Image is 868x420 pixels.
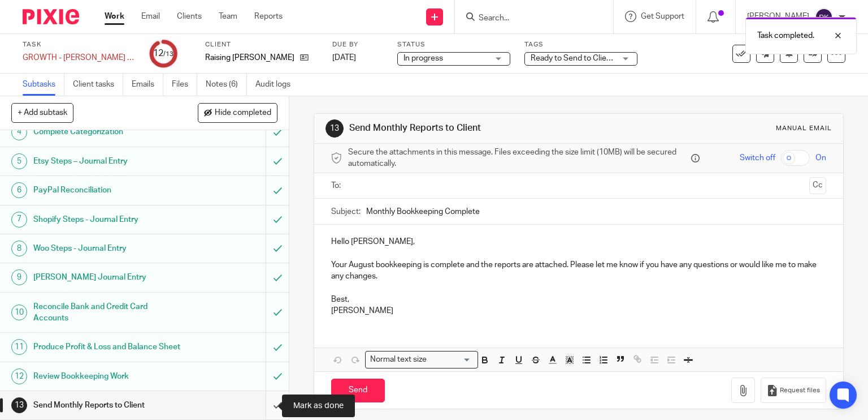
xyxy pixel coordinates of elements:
button: Cc [809,177,826,194]
label: Subject: [331,206,361,217]
p: Task completed. [757,30,814,41]
span: Hide completed [215,109,271,118]
a: Notes (6) [206,74,247,96]
div: 13 [11,397,27,413]
h1: Complete Categorization [33,123,181,140]
div: 5 [11,153,27,169]
h1: [PERSON_NAME] Journal Entry [33,269,181,286]
h1: Reconcile Bank and Credit Card Accounts [33,298,181,327]
a: Emails [132,74,163,96]
a: Reports [254,11,283,22]
span: [DATE] [332,54,356,62]
small: /13 [163,51,173,57]
span: On [815,152,826,164]
p: [PERSON_NAME] [331,305,827,316]
label: Task [23,40,136,49]
p: Raising [PERSON_NAME] [205,52,294,63]
div: 13 [325,119,344,138]
span: Request files [780,386,820,395]
a: Email [141,11,160,22]
a: Client tasks [73,74,123,96]
h1: Send Monthly Reports to Client [349,122,602,134]
div: 12 [153,47,173,60]
h1: PayPal Reconciliation [33,182,181,199]
div: 9 [11,269,27,285]
input: Search for option [431,354,471,366]
p: Your August bookkeeping is complete and the reports are attached. Please let me know if you have ... [331,259,827,282]
a: Team [219,11,237,22]
span: Ready to Send to Clients + 1 [531,54,630,62]
h1: Etsy Steps – Journal Entry [33,153,181,170]
a: Files [172,74,197,96]
label: Status [397,40,510,49]
div: 12 [11,368,27,384]
div: GROWTH - Kristin Nobles - August 2025 [23,52,136,63]
label: To: [331,180,344,191]
span: In progress [403,54,443,62]
span: Switch off [740,152,775,164]
div: 11 [11,339,27,355]
label: Due by [332,40,383,49]
button: Hide completed [198,103,277,122]
label: Client [205,40,318,49]
button: + Add subtask [11,103,73,122]
a: Clients [177,11,202,22]
div: 7 [11,212,27,228]
h1: Send Monthly Reports to Client [33,397,181,414]
span: Normal text size [368,354,429,366]
div: 8 [11,241,27,256]
div: Manual email [776,124,832,133]
a: Subtasks [23,74,64,96]
p: Hello [PERSON_NAME], [331,236,827,247]
img: svg%3E [815,8,833,26]
button: Request files [761,378,826,403]
h1: Shopify Steps - Journal Entry [33,211,181,228]
h1: Produce Profit & Loss and Balance Sheet [33,338,181,355]
a: Audit logs [255,74,299,96]
img: Pixie [23,9,79,24]
a: Work [105,11,124,22]
div: 10 [11,305,27,320]
input: Send [331,379,385,403]
div: GROWTH - [PERSON_NAME] - [DATE] [23,52,136,63]
div: Search for option [365,351,478,368]
div: 6 [11,182,27,198]
div: 4 [11,125,27,140]
h1: Woo Steps - Journal Entry [33,240,181,257]
span: Secure the attachments in this message. Files exceeding the size limit (10MB) will be secured aut... [348,147,689,170]
p: Best, [331,294,827,305]
h1: Review Bookkeeping Work [33,368,181,385]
